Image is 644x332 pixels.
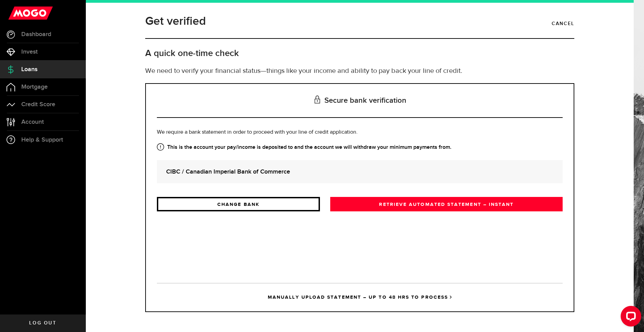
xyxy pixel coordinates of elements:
[21,84,48,90] span: Mortgage
[29,321,56,325] span: Log out
[145,12,206,30] h1: Get verified
[145,48,574,59] h2: A quick one-time check
[21,31,51,37] span: Dashboard
[157,197,320,211] a: CHANGE BANK
[21,101,55,108] span: Credit Score
[21,49,38,55] span: Invest
[615,303,644,332] iframe: LiveChat chat widget
[552,18,574,30] a: Cancel
[166,167,553,176] strong: CIBC / Canadian Imperial Bank of Commerce
[21,66,37,73] span: Loans
[157,84,563,118] h3: Secure bank verification
[157,143,563,152] strong: This is the account your pay/income is deposited to and the account we will withdraw your minimum...
[157,130,358,135] span: We require a bank statement in order to proceed with your line of credit application.
[21,137,63,143] span: Help & Support
[21,119,44,125] span: Account
[330,197,563,211] a: RETRIEVE AUTOMATED STATEMENT – INSTANT
[145,66,574,76] p: We need to verify your financial status—things like your income and ability to pay back your line...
